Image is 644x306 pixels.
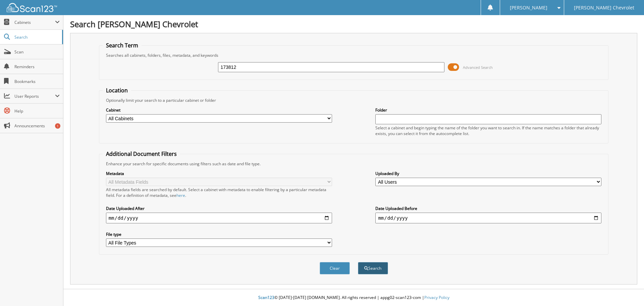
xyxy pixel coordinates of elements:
[14,19,55,25] span: Cabinets
[463,65,493,70] span: Advanced Search
[358,262,388,274] button: Search
[375,125,601,136] div: Select a cabinet and begin typing the name of the folder you want to search in. If the name match...
[375,171,601,176] label: Uploaded By
[7,3,57,12] img: scan123-logo-white.svg
[55,123,60,129] div: 1
[103,97,605,103] div: Optionally limit your search to a particular cabinet or folder
[106,213,332,223] input: start
[258,295,274,300] span: Scan123
[320,262,350,274] button: Clear
[103,87,131,94] legend: Location
[63,290,644,306] div: © [DATE]-[DATE] [DOMAIN_NAME]. All rights reserved | appg02-scan123-com |
[106,171,332,176] label: Metadata
[375,206,601,211] label: Date Uploaded Before
[375,213,601,223] input: end
[106,206,332,211] label: Date Uploaded After
[14,93,55,99] span: User Reports
[14,34,59,40] span: Search
[14,79,60,84] span: Bookmarks
[510,6,547,10] span: [PERSON_NAME]
[574,6,634,10] span: [PERSON_NAME] Chevrolet
[103,42,142,49] legend: Search Term
[14,123,60,129] span: Announcements
[14,64,60,70] span: Reminders
[375,107,601,113] label: Folder
[106,187,332,198] div: All metadata fields are searched by default. Select a cabinet with metadata to enable filtering b...
[14,108,60,114] span: Help
[106,231,332,237] label: File type
[106,107,332,113] label: Cabinet
[424,295,449,300] a: Privacy Policy
[176,192,185,198] a: here
[103,52,605,58] div: Searches all cabinets, folders, files, metadata, and keywords
[70,18,637,30] h1: Search [PERSON_NAME] Chevrolet
[103,161,605,167] div: Enhance your search for specific documents using filters such as date and file type.
[14,49,60,55] span: Scan
[103,150,180,158] legend: Additional Document Filters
